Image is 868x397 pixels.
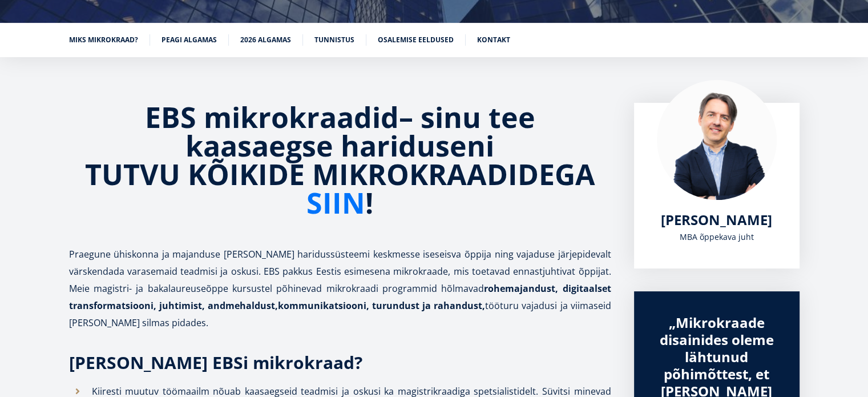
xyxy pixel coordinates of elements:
strong: EBS mikrokraadid [145,98,399,137]
a: Tunnistus [314,34,354,46]
a: Osalemise eeldused [378,34,454,46]
strong: sinu tee kaasaegse hariduseni TUTVU KÕIKIDE MIKROKRAADIDEGA ! [85,98,595,222]
img: Marko Rillo [657,80,777,200]
span: [PERSON_NAME] [661,210,772,229]
strong: kommunikatsiooni, turundust ja rahandust, [278,299,485,312]
a: 2026 algamas [240,34,291,46]
a: SIIN [306,189,365,217]
a: Kontakt [477,34,510,46]
strong: – [399,98,413,137]
a: Miks mikrokraad? [69,34,138,46]
strong: [PERSON_NAME] EBSi mikrokraad? [69,351,362,374]
div: MBA õppekava juht [657,228,777,246]
p: Praegune ühiskonna ja majanduse [PERSON_NAME] haridussüsteemi keskmesse iseseisva õppija ning vaj... [69,246,611,331]
a: Peagi algamas [162,34,217,46]
a: [PERSON_NAME] [661,211,772,228]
